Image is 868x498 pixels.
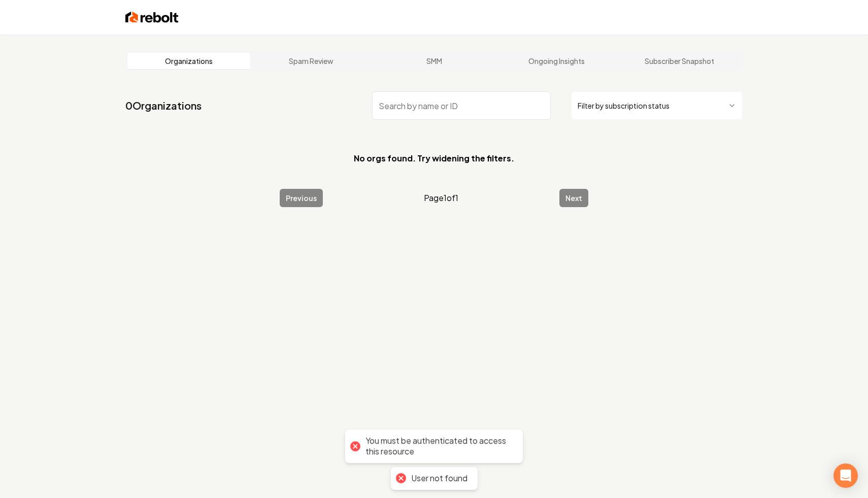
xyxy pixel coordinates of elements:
[125,136,743,181] section: No orgs found. Try widening the filters.
[250,53,373,69] a: Spam Review
[127,53,250,69] a: Organizations
[833,463,858,488] div: Open Intercom Messenger
[495,53,618,69] a: Ongoing Insights
[618,53,741,69] a: Subscriber Snapshot
[373,53,495,69] a: SMM
[372,91,551,120] input: Search by name or ID
[424,192,458,204] span: Page 1 of 1
[125,10,179,24] img: Rebolt Logo
[125,98,202,113] a: 0Organizations
[411,473,468,484] div: User not found
[365,436,513,457] div: You must be authenticated to access this resource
